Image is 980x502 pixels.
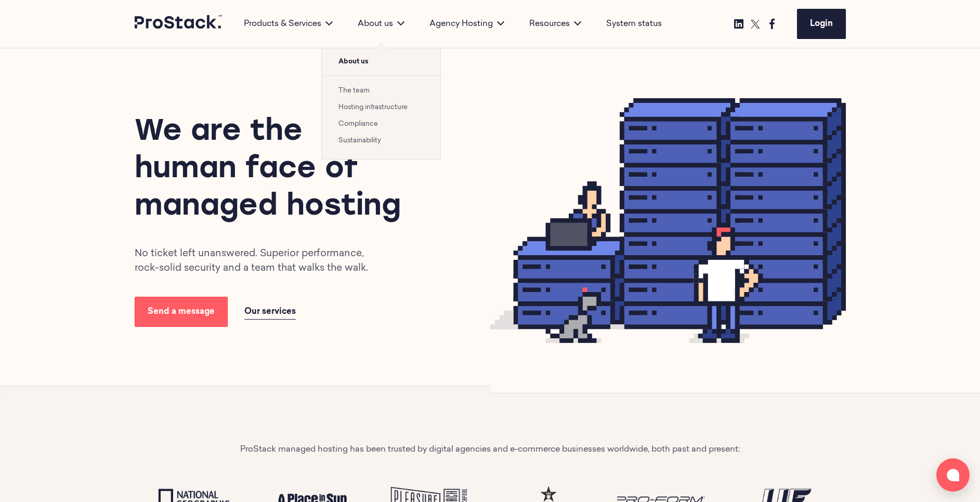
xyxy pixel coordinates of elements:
[338,104,408,111] a: Hosting infrastructure
[135,15,223,33] a: Prostack logo
[135,297,228,327] a: Send a message
[797,9,846,39] a: Login
[338,87,370,94] a: The team
[135,114,407,226] h1: We are the human face of managed hosting
[244,305,296,320] a: Our services
[135,247,380,276] p: No ticket left unanswered. Superior performance, rock-solid security and a team that walks the walk.
[322,48,440,75] span: About us
[244,308,296,316] span: Our services
[517,18,594,30] div: Resources
[338,121,378,127] a: Compliance
[810,20,833,28] span: Login
[345,18,417,30] div: About us
[338,137,381,144] a: Sustainability
[148,308,215,316] span: Send a message
[417,18,517,30] div: Agency Hosting
[240,443,740,456] p: ProStack managed hosting has been trusted by digital agencies and e-commerce businesses worldwide...
[231,18,345,30] div: Products & Services
[606,18,662,30] a: System status
[936,458,970,492] button: Open chat window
